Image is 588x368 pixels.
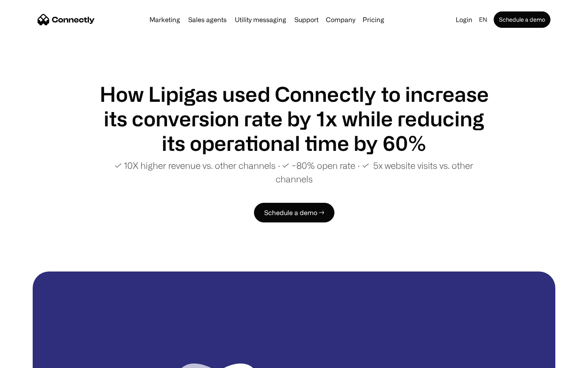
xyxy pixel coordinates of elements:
a: Utility messaging [232,16,290,23]
h1: How Lipigas used Connectly to increase its conversion rate by 1x while reducing its operational t... [98,82,490,155]
div: en [479,14,487,25]
aside: Language selected: English [8,353,49,365]
a: Sales agents [185,16,230,23]
div: Company [326,14,355,25]
a: Marketing [146,16,183,23]
a: Schedule a demo [494,11,550,28]
a: Pricing [359,16,388,23]
a: Support [291,16,322,23]
p: ✓ 10X higher revenue vs. other channels ∙ ✓ ~80% open rate ∙ ✓ 5x website visits vs. other channels [98,159,490,186]
a: Schedule a demo → [254,203,334,222]
ul: Language list [16,354,49,365]
a: Login [452,14,476,25]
